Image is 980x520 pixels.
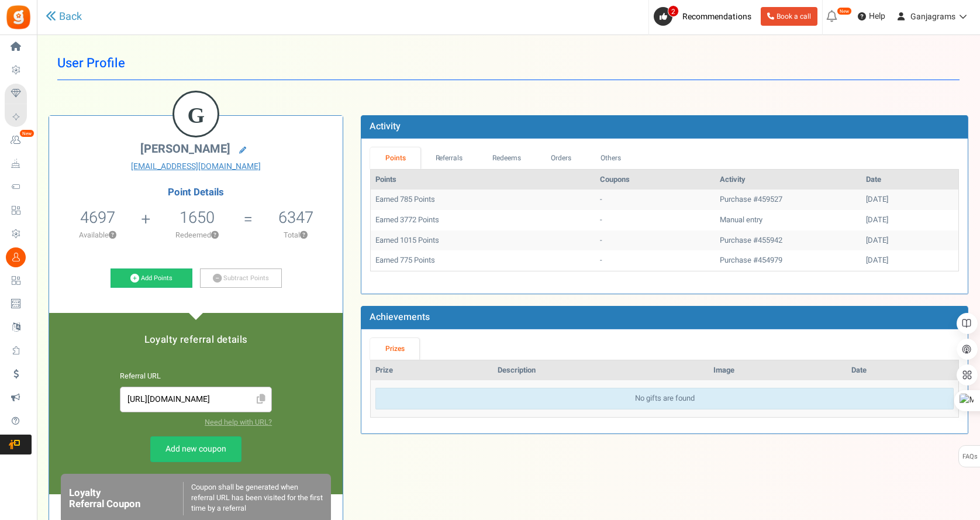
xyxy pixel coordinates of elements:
[57,47,960,80] h1: User Profile
[847,360,958,381] th: Date
[761,7,817,26] a: Book a call
[910,11,955,23] span: Ganjagrams
[370,119,401,133] b: Activity
[5,130,32,150] a: New
[837,7,852,15] em: New
[180,209,215,226] h5: 1650
[61,335,331,345] h5: Loyalty referral details
[371,170,595,190] th: Points
[478,147,536,169] a: Redeems
[111,268,192,288] a: Add Points
[371,230,595,251] td: Earned 1015 Points
[5,4,32,30] img: Gratisfaction
[595,230,716,251] td: -
[493,360,708,381] th: Description
[586,147,636,169] a: Others
[300,232,308,239] button: ?
[151,230,242,240] p: Redeemed
[251,390,270,410] span: Click to Copy
[120,373,272,381] h6: Referral URL
[866,255,954,266] div: [DATE]
[371,360,493,381] th: Prize
[861,170,958,190] th: Date
[536,147,586,169] a: Orders
[254,230,337,240] p: Total
[183,482,323,515] div: Coupon shall be generated when referral URL has been visited for the first time by a referral
[150,436,241,462] a: Add new coupon
[371,210,595,230] td: Earned 3772 Points
[595,190,716,210] td: -
[715,190,861,210] td: Purchase #459527
[371,250,595,271] td: Earned 775 Points
[55,230,140,240] p: Available
[58,161,334,173] a: [EMAIL_ADDRESS][DOMAIN_NAME]
[370,310,430,324] b: Achievements
[19,129,34,137] em: New
[109,232,116,239] button: ?
[211,232,219,239] button: ?
[720,214,762,225] span: Manual entry
[715,170,861,190] th: Activity
[595,250,716,271] td: -
[205,417,272,428] a: Need help with URL?
[278,209,313,226] h5: 6347
[853,7,890,26] a: Help
[866,11,885,22] span: Help
[174,92,218,138] figcaption: G
[80,206,115,229] span: 4697
[595,170,716,190] th: Coupons
[140,140,230,157] span: [PERSON_NAME]
[962,446,978,468] span: FAQs
[668,5,679,17] span: 2
[682,11,751,23] span: Recommendations
[69,488,183,509] h6: Loyalty Referral Coupon
[420,147,478,169] a: Referrals
[866,194,954,205] div: [DATE]
[370,338,419,360] a: Prizes
[715,230,861,251] td: Purchase #455942
[49,187,343,198] h4: Point Details
[715,250,861,271] td: Purchase #454979
[375,388,954,409] div: No gifts are found
[654,7,756,26] a: 2 Recommendations
[200,268,282,288] a: Subtract Points
[866,215,954,226] div: [DATE]
[370,147,420,169] a: Points
[866,235,954,246] div: [DATE]
[595,210,716,230] td: -
[371,190,595,210] td: Earned 785 Points
[709,360,847,381] th: Image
